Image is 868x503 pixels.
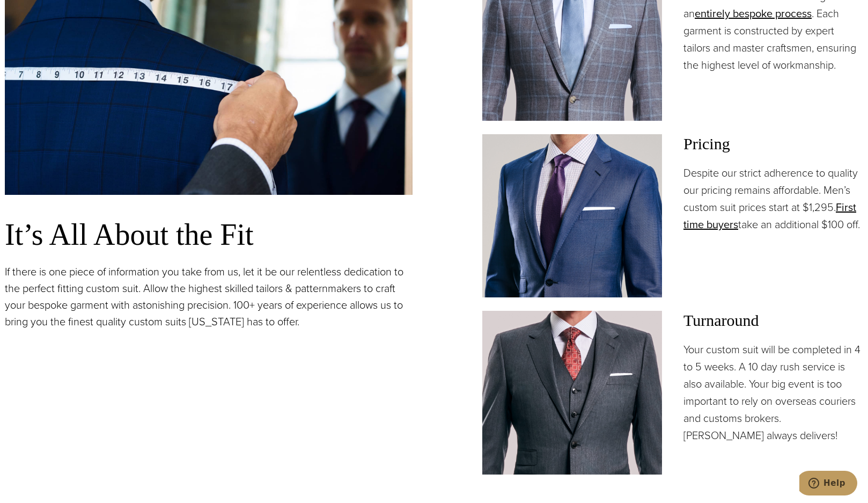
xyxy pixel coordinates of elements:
h3: It’s All About the Fit [5,216,413,253]
h3: Turnaround [683,311,863,330]
a: First time buyers [683,199,856,232]
img: Client in blue solid custom made suit with white shirt and navy tie. Fabric by Scabal. [482,134,662,297]
a: entirely bespoke process [695,5,812,21]
p: If there is one piece of information you take from us, let it be our relentless dedication to the... [5,264,413,330]
img: Client in vested charcoal bespoke suit with white shirt and red patterned tie. [482,311,662,474]
p: Despite our strict adherence to quality our pricing remains affordable. Men’s custom suit prices ... [683,164,863,233]
iframe: Opens a widget where you can chat to one of our agents [799,471,857,498]
h3: Pricing [683,134,863,154]
p: Your custom suit will be completed in 4 to 5 weeks. A 10 day rush service is also available. Your... [683,341,863,444]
